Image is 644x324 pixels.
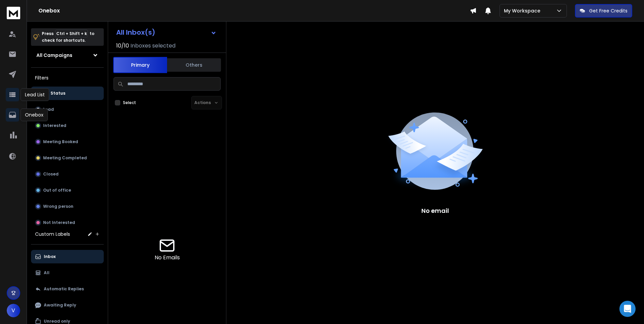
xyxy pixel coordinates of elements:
p: No Emails [155,254,180,262]
button: Interested [31,119,104,132]
h3: Filters [31,73,104,83]
p: All [44,270,50,276]
p: Lead [43,107,54,112]
p: Out of office [43,188,71,193]
div: Onebox [21,108,48,121]
p: Closed [43,171,59,177]
button: All Status [31,87,104,100]
button: All Campaigns [31,48,104,62]
p: My Workspace [504,7,543,14]
p: Press to check for shortcuts. [42,30,94,44]
button: Lead [31,103,104,116]
h1: Onebox [38,7,470,15]
p: Meeting Booked [43,139,78,144]
button: All Inbox(s) [111,26,222,39]
button: All [31,266,104,280]
h1: All Campaigns [36,52,72,59]
p: Interested [43,123,66,128]
button: Automatic Replies [31,282,104,296]
span: 10 / 10 [116,42,129,50]
button: Wrong person [31,200,104,213]
p: Not Interested [43,220,75,225]
button: Awaiting Reply [31,298,104,312]
h1: All Inbox(s) [116,29,155,36]
button: Others [167,58,221,72]
p: Unread only [44,319,70,324]
button: Not Interested [31,216,104,229]
button: Inbox [31,250,104,263]
button: Meeting Booked [31,135,104,149]
button: Closed [31,167,104,181]
span: Ctrl + Shift + k [55,30,88,37]
p: Inbox [44,254,56,259]
p: No email [421,206,449,216]
div: Open Intercom Messenger [619,301,636,317]
p: Wrong person [43,204,73,209]
button: Meeting Completed [31,151,104,165]
img: logo [7,7,20,19]
p: Meeting Completed [43,155,87,161]
h3: Inboxes selected [130,42,175,50]
h3: Custom Labels [35,231,70,237]
div: Lead List [21,88,49,101]
button: V [7,304,20,317]
label: Select [123,100,136,105]
p: All Status [44,91,65,96]
button: Primary [113,57,167,73]
p: Get Free Credits [589,7,627,14]
button: Get Free Credits [575,4,632,18]
button: Out of office [31,184,104,197]
p: Awaiting Reply [44,302,76,308]
p: Automatic Replies [44,286,84,292]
